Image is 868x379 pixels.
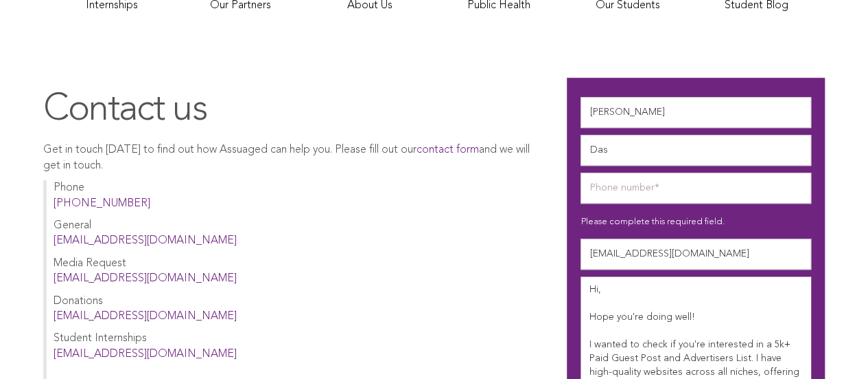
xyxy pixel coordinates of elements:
iframe: Chat Widget [799,313,868,379]
label: Please complete this required field. [580,217,724,227]
input: First Name* [580,97,811,128]
a: [PHONE_NUMBER] [54,198,150,209]
a: [EMAIL_ADDRESS][DOMAIN_NAME] [54,273,237,284]
a: contact form [417,144,479,155]
p: Student Internships [54,331,540,362]
a: [EMAIL_ADDRESS][DOMAIN_NAME] [54,235,237,246]
input: Last Name* [580,135,811,166]
p: General [54,218,540,249]
p: Phone [54,180,540,211]
p: Get in touch [DATE] to find out how Assuaged can help you. Please fill out our and we will get in... [43,142,540,173]
input: Email* [580,239,811,270]
a: [EMAIL_ADDRESS][DOMAIN_NAME] [54,311,237,322]
p: Donations [54,294,540,325]
h1: Contact us [43,88,540,133]
input: Phone number* [580,173,811,204]
p: Media Request [54,256,540,287]
a: [EMAIL_ADDRESS][DOMAIN_NAME] [54,349,237,360]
